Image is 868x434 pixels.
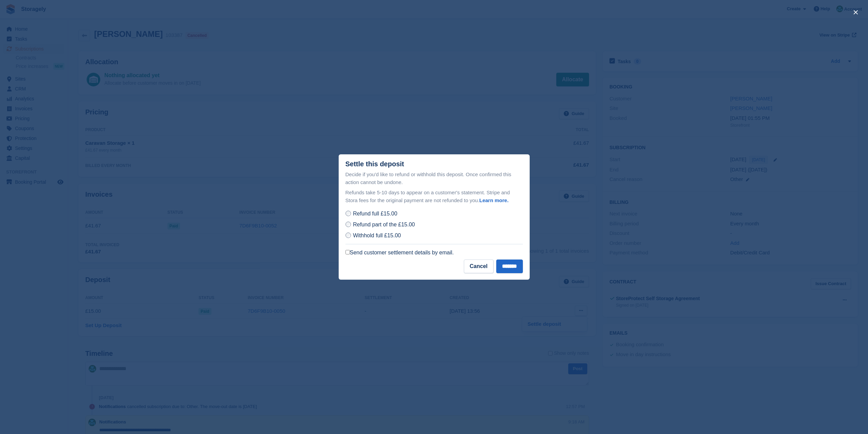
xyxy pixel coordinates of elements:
p: Refunds take 5-10 days to appear on a customer's statement. Stripe and Stora fees for the origina... [345,189,523,204]
label: Send customer settlement details by email. [345,249,454,256]
button: close [850,7,861,18]
input: Refund part of the £15.00 [345,222,351,227]
input: Refund full £15.00 [345,211,351,216]
span: Refund full £15.00 [353,211,397,216]
input: Send customer settlement details by email. [345,250,350,254]
input: Withhold full £15.00 [345,233,351,238]
p: Decide if you'd like to refund or withhold this deposit. Once confirmed this action cannot be und... [345,171,523,186]
button: Cancel [464,260,493,273]
div: Settle this deposit [345,160,404,168]
span: Refund part of the £15.00 [353,222,415,227]
a: Learn more. [479,197,509,203]
span: Withhold full £15.00 [353,233,401,238]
